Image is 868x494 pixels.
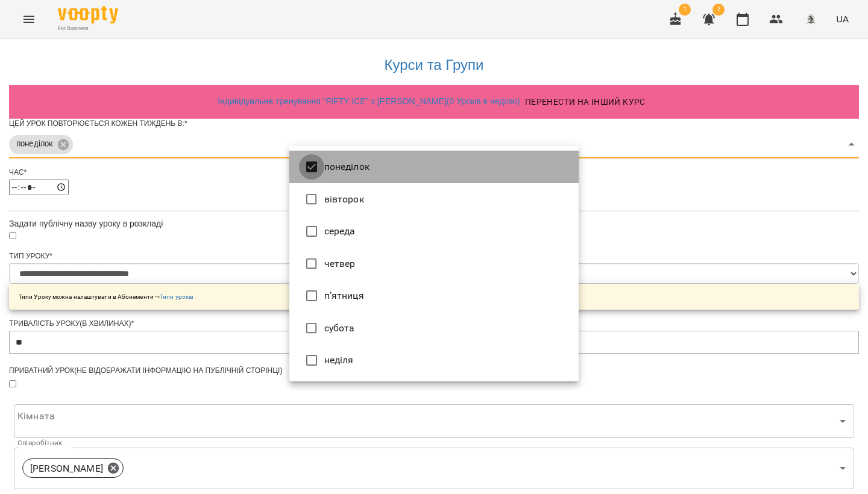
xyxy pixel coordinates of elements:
li: вівторок [289,183,579,216]
li: неділя [289,344,579,377]
li: четвер [289,248,579,280]
li: середа [289,215,579,248]
li: субота [289,312,579,345]
li: понеділок [289,151,579,183]
li: п’ятниця [289,280,579,312]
